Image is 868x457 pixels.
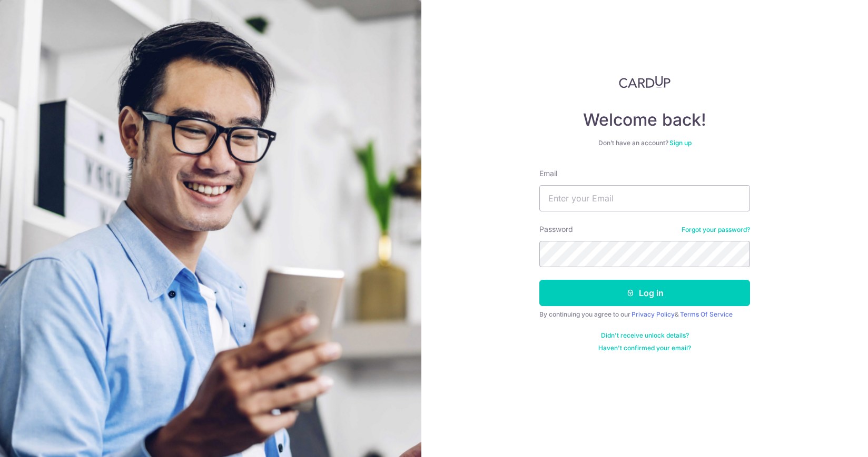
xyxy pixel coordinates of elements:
[539,168,557,179] label: Email
[680,310,733,318] a: Terms Of Service
[539,139,750,147] div: Don’t have an account?
[669,139,692,147] a: Sign up
[539,185,750,211] input: Enter your Email
[598,344,691,352] a: Haven't confirmed your email?
[539,310,750,319] div: By continuing you agree to our &
[539,280,750,306] button: Log in
[632,310,675,318] a: Privacy Policy
[539,224,573,235] label: Password
[619,76,670,88] img: CardUp Logo
[601,331,689,340] a: Didn't receive unlock details?
[682,226,750,234] a: Forgot your password?
[539,109,750,130] h4: Welcome back!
